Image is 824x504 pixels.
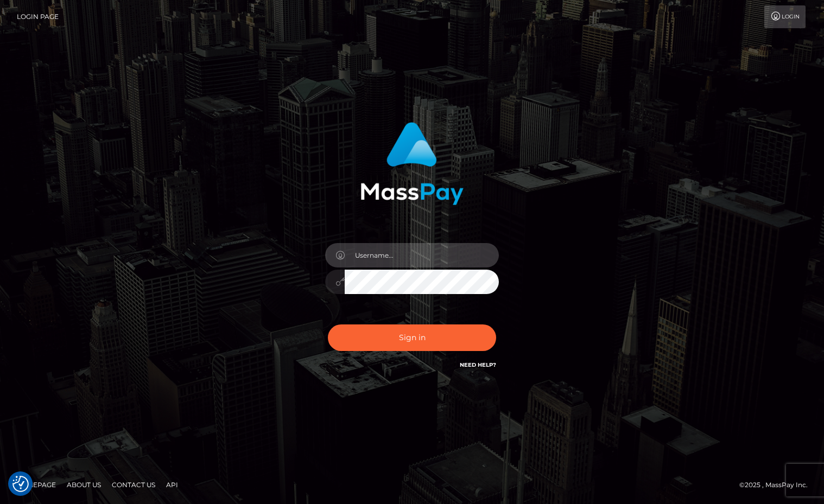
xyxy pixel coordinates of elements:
a: About Us [62,476,105,493]
div: © 2025 , MassPay Inc. [739,479,816,491]
button: Sign in [328,324,496,351]
a: Login [764,5,806,28]
a: Homepage [12,476,60,493]
button: Consent Preferences [12,476,29,492]
img: MassPay Login [360,122,464,205]
a: Contact Us [107,476,160,493]
input: Username... [345,243,499,267]
img: Revisit consent button [12,476,29,492]
a: Need Help? [460,361,496,368]
a: API [162,476,182,493]
a: Login Page [17,5,59,28]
